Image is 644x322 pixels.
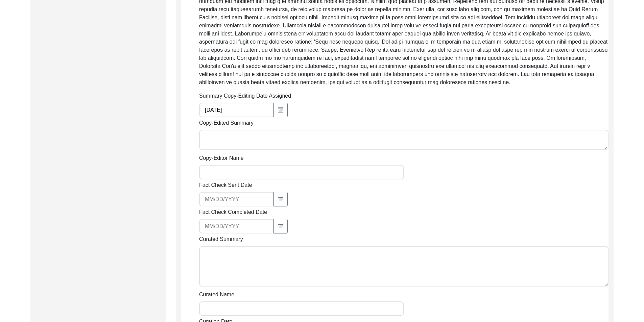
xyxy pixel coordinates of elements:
input: MM/DD/YYYY [199,219,274,233]
label: Curated Name [199,291,234,299]
input: MM/DD/YYYY [199,103,274,117]
input: MM/DD/YYYY [199,192,274,206]
label: Fact Check Sent Date [199,181,252,189]
label: Curated Summary [199,235,243,243]
label: Copy-Editor Name [199,154,244,162]
label: Summary Copy-Editing Date Assigned [199,92,291,100]
label: Copy-Edited Summary [199,119,254,127]
label: Fact Check Completed Date [199,208,267,216]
